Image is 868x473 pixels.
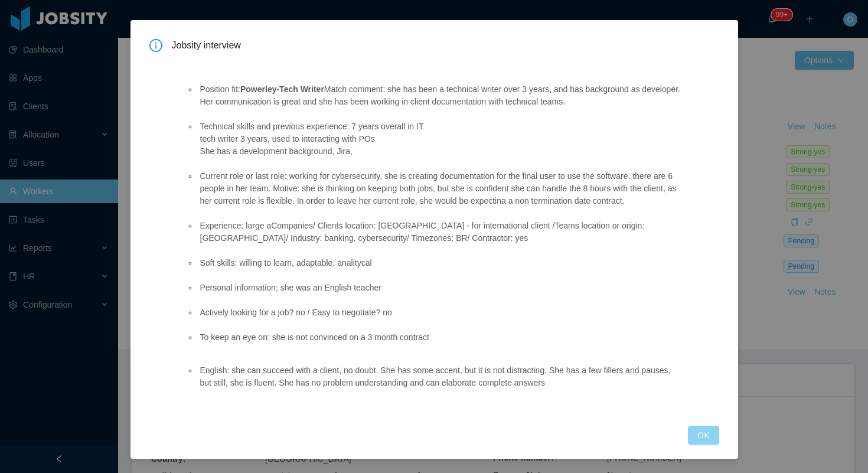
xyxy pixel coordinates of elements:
[198,282,682,294] li: Personal information; she was an English teacher
[198,120,682,158] li: Technical skills and previous experience: 7 years overall in IT tech writer 3 years, used to inte...
[688,426,719,445] button: OK
[198,306,682,319] li: Actively looking for a job? no / Easy to negotiate? no
[198,83,682,108] li: Position fit: Match comment: she has been a technical writer over 3 years, and has background as ...
[198,364,682,389] li: English: she can succeed with a client, no doubt. She has some accent, but it is not distracting....
[172,39,719,52] span: Jobsity interview
[198,170,682,207] li: Current role or last role: working for cybersecurity, she is creating documentation for the final...
[149,39,162,52] i: icon: info-circle
[198,331,682,344] li: To keep an eye on: she is not convinced on a 3 month contract
[198,257,682,269] li: Soft skills: willing to learn, adaptable, analitycal
[198,220,682,244] li: Experience: large aCompanies/ Clients location: [GEOGRAPHIC_DATA] - for international client /Tea...
[240,84,324,94] strong: Powerley-Tech Writer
